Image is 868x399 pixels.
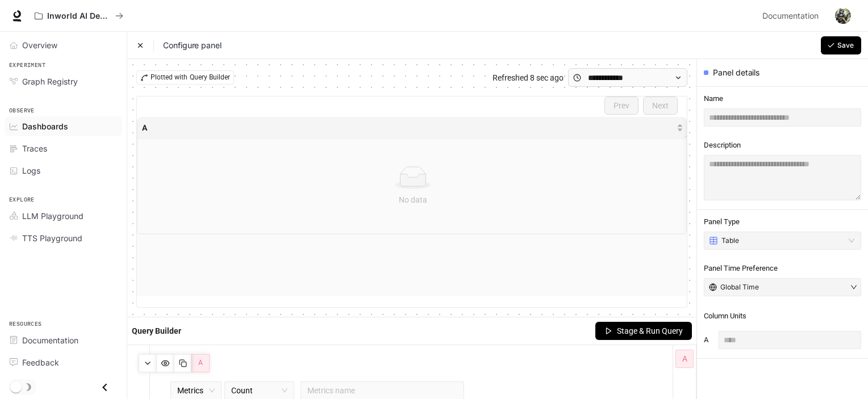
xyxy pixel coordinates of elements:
a: Graph Registry [5,72,122,91]
span: Traces [22,142,47,154]
p: Inworld AI Demos [47,11,111,21]
span: A [142,121,674,134]
span: Panel details [713,67,759,78]
span: Panel Type [704,217,861,227]
a: Documentation [758,5,827,27]
button: Global Timedown [704,278,861,296]
span: Description [704,140,861,150]
span: Query Builder [190,72,230,83]
article: Refreshed 8 sec ago [493,72,564,84]
span: Documentation [762,9,819,23]
a: Traces [5,138,122,158]
button: User avatar [832,5,854,27]
button: A [191,354,210,372]
a: Overview [5,35,122,55]
span: Documentation [22,334,78,346]
a: Dashboards [5,116,122,136]
button: Close drawer [92,376,118,399]
article: Query Builder [132,325,181,337]
button: Next [643,96,678,115]
span: Stage & Run Query [617,325,683,337]
span: Count [231,382,287,399]
span: Feedback [22,356,59,368]
button: Stage & Run Query [595,322,692,340]
span: Logs [22,165,40,177]
span: A [682,352,687,365]
span: Metrics [177,382,215,399]
span: Table [721,236,739,245]
span: Name [704,94,861,104]
span: A [198,358,203,368]
span: Global Time [720,283,759,292]
img: User avatar [835,8,851,24]
div: No data [151,194,674,206]
button: Save [821,36,861,54]
button: Prev [604,96,639,115]
a: TTS Playground [5,228,122,248]
span: Dark mode toggle [10,380,22,393]
a: Documentation [5,330,122,350]
a: Feedback [5,352,122,372]
span: Graph Registry [22,75,78,87]
div: Plotted with [136,70,234,85]
span: TTS Playground [22,232,82,244]
a: LLM Playground [5,206,122,226]
button: All workspaces [30,5,128,27]
button: A [675,350,694,368]
a: Logs [5,161,122,180]
span: LLM Playground [22,210,84,222]
span: Configure panel [153,40,222,51]
span: Dashboards [22,120,68,132]
span: Column Units [704,312,746,320]
span: Panel Time Preference [704,263,861,274]
span: A [704,335,714,345]
span: down [850,284,857,291]
th: A [137,117,688,139]
span: Save [837,40,854,51]
span: Overview [22,39,57,51]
